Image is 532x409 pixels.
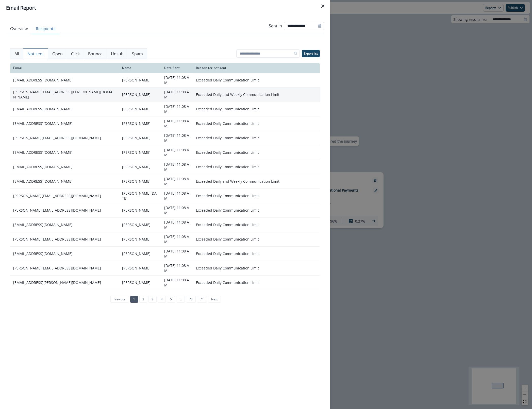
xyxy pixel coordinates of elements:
td: Exceeded Daily Communication Limit [193,232,320,247]
p: Export list [304,52,318,55]
a: Page 73 [186,296,196,303]
td: Exceeded Daily Communication Limit [193,116,320,131]
td: [PERSON_NAME] [119,116,161,131]
p: [DATE] 11:08 AM [164,133,190,143]
button: Recipients [32,24,60,34]
td: [EMAIL_ADDRESS][DOMAIN_NAME] [10,218,119,232]
td: [PERSON_NAME] [119,203,161,218]
td: [EMAIL_ADDRESS][DOMAIN_NAME] [10,160,119,174]
td: Exceeded Daily Communication Limit [193,189,320,203]
button: Export list [302,50,320,57]
td: Exceeded Daily Communication Limit [193,131,320,145]
a: Page 4 [158,296,166,303]
a: Page 2 [139,296,147,303]
td: [PERSON_NAME] [119,261,161,276]
p: Sent in [269,23,282,29]
td: [PERSON_NAME][EMAIL_ADDRESS][PERSON_NAME][DOMAIN_NAME] [10,88,119,102]
td: [PERSON_NAME][EMAIL_ADDRESS][DOMAIN_NAME] [10,203,119,218]
p: Click [71,51,80,57]
p: Unsub [111,51,124,57]
div: Date Sent [164,66,190,70]
a: Page 1 is your current page [130,296,138,303]
td: [EMAIL_ADDRESS][DOMAIN_NAME] [10,102,119,116]
td: [PERSON_NAME] [119,145,161,160]
p: [DATE] 11:08 AM [164,278,190,288]
a: Jump forward [176,296,185,303]
div: Email [13,66,116,70]
td: [PERSON_NAME] [119,131,161,145]
a: Page 74 [197,296,207,303]
a: Page 3 [148,296,156,303]
button: Overview [6,24,32,34]
td: Exceeded Daily and Weekly Communication Limit [193,88,320,102]
td: Exceeded Daily Communication Limit [193,247,320,261]
td: Exceeded Daily Communication Limit [193,73,320,88]
button: Close [319,2,327,10]
td: [EMAIL_ADDRESS][DOMAIN_NAME] [10,145,119,160]
p: [DATE] 11:08 AM [164,104,190,114]
p: [DATE] 11:08 AM [164,234,190,244]
td: [PERSON_NAME] [119,73,161,88]
td: Exceeded Daily Communication Limit [193,218,320,232]
p: [DATE] 11:08 AM [164,249,190,259]
td: [PERSON_NAME] [119,102,161,116]
p: Not sent [27,51,44,57]
td: [PERSON_NAME][EMAIL_ADDRESS][DOMAIN_NAME] [10,232,119,247]
td: [PERSON_NAME] [119,88,161,102]
td: [PERSON_NAME] [119,160,161,174]
a: Next page [208,296,221,303]
p: [DATE] 11:08 AM [164,263,190,273]
td: [EMAIL_ADDRESS][DOMAIN_NAME] [10,116,119,131]
td: [PERSON_NAME] [119,232,161,247]
td: Exceeded Daily Communication Limit [193,276,320,290]
p: [DATE] 11:08 AM [164,205,190,215]
td: Exceeded Daily Communication Limit [193,261,320,276]
div: Reason for not sent [196,66,317,70]
p: All [14,51,19,57]
td: [EMAIL_ADDRESS][DOMAIN_NAME] [10,247,119,261]
td: [PERSON_NAME] [119,218,161,232]
td: [EMAIL_ADDRESS][PERSON_NAME][DOMAIN_NAME] [10,276,119,290]
p: [DATE] 11:08 AM [164,220,190,230]
td: [PERSON_NAME][EMAIL_ADDRESS][DOMAIN_NAME] [10,131,119,145]
td: Exceeded Daily Communication Limit [193,160,320,174]
td: Exceeded Daily and Weekly Communication Limit [193,174,320,189]
p: Spam [132,51,143,57]
p: [DATE] 11:08 AM [164,90,190,100]
p: [DATE] 11:08 AM [164,118,190,129]
ul: Pagination [109,296,221,303]
td: [EMAIL_ADDRESS][DOMAIN_NAME] [10,174,119,189]
p: [DATE] 11:08 AM [164,162,190,172]
td: [PERSON_NAME] [119,174,161,189]
td: Exceeded Daily Communication Limit [193,102,320,116]
td: [EMAIL_ADDRESS][DOMAIN_NAME] [10,73,119,88]
td: [PERSON_NAME][EMAIL_ADDRESS][DOMAIN_NAME] [10,261,119,276]
td: [PERSON_NAME][DATE] [119,189,161,203]
p: Open [52,51,63,57]
p: [DATE] 11:08 AM [164,147,190,158]
a: Page 5 [167,296,175,303]
p: [DATE] 11:08 AM [164,75,190,85]
td: [PERSON_NAME] [119,276,161,290]
td: [PERSON_NAME][EMAIL_ADDRESS][DOMAIN_NAME] [10,189,119,203]
p: [DATE] 11:08 AM [164,191,190,201]
div: Name [122,66,158,70]
div: Email Report [6,4,324,12]
td: Exceeded Daily Communication Limit [193,203,320,218]
p: Bounce [88,51,103,57]
td: [PERSON_NAME] [119,247,161,261]
p: [DATE] 11:08 AM [164,176,190,186]
td: Exceeded Daily Communication Limit [193,145,320,160]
